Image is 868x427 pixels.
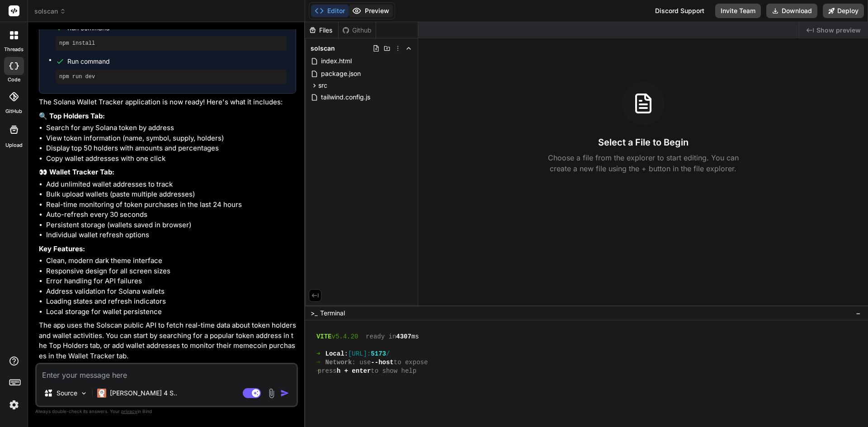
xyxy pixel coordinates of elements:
[46,143,296,154] li: Display top 50 holders with amounts and percentages
[35,407,298,416] p: Always double-check its answers. Your in Bind
[316,367,318,375] span: ➜
[46,256,296,266] li: Clean, modern dark theme interface
[325,350,344,358] span: Local
[386,350,390,358] span: /
[394,358,428,367] span: to expose
[311,5,349,17] button: Editor
[823,4,864,18] button: Deploy
[715,4,761,18] button: Invite Team
[325,358,352,367] span: Network
[320,56,353,66] span: index.html
[305,26,338,35] div: Files
[311,44,335,53] span: solscan
[97,389,106,398] img: Claude 4 Sonnet
[371,358,393,367] span: --host
[396,333,411,341] span: 4307
[8,76,20,84] label: code
[332,333,359,341] span: v5.4.20
[344,350,348,358] span: :
[46,133,296,144] li: View token information (name, symbol, supply, holders)
[766,4,817,18] button: Download
[280,389,289,398] img: icon
[542,152,745,174] p: Choose a file from the explorer to start editing. You can create a new file using the + button in...
[39,168,114,176] strong: 👀 Wallet Tracker Tab:
[39,112,105,120] strong: 🔍 Top Holders Tab:
[316,333,332,341] span: VITE
[266,388,277,399] img: attachment
[5,141,23,149] label: Upload
[46,220,296,230] li: Persistent storage (wallets saved in browser)
[311,309,317,318] span: >_
[4,46,24,53] label: threads
[6,397,22,413] img: settings
[598,136,689,149] h3: Select a File to Begin
[337,367,371,375] span: h + enter
[349,5,393,17] button: Preview
[320,68,362,79] span: package.json
[371,350,386,358] span: 5173
[320,92,371,103] span: tailwind.config.js
[316,358,318,367] span: ➜
[348,350,371,358] span: [URL]:
[46,123,296,133] li: Search for any Solana token by address
[366,333,396,341] span: ready in
[46,154,296,164] li: Copy wallet addresses with one click
[318,81,327,90] span: src
[352,358,371,367] span: : use
[34,7,66,16] span: solscan
[67,57,287,66] span: Run command
[59,73,283,80] pre: npm run dev
[650,4,710,18] div: Discord Support
[46,296,296,307] li: Loading states and refresh indicators
[39,244,85,253] strong: Key Features:
[121,408,137,414] span: privacy
[57,389,77,398] p: Source
[816,26,861,35] span: Show preview
[59,40,283,47] pre: npm install
[5,108,22,115] label: GitHub
[46,230,296,240] li: Individual wallet refresh options
[39,97,296,108] p: The Solana Wallet Tracker application is now ready! Here's what it includes:
[46,276,296,286] li: Error handling for API failures
[371,367,416,375] span: to show help
[80,389,88,397] img: Pick Models
[411,333,419,341] span: ms
[46,210,296,220] li: Auto-refresh every 30 seconds
[339,26,376,35] div: Github
[316,350,318,358] span: ➜
[46,179,296,190] li: Add unlimited wallet addresses to track
[46,266,296,277] li: Responsive design for all screen sizes
[39,320,296,361] p: The app uses the Solscan public API to fetch real-time data about token holders and wallet activi...
[110,389,177,398] p: [PERSON_NAME] 4 S..
[46,189,296,200] li: Bulk upload wallets (paste multiple addresses)
[320,309,345,318] span: Terminal
[46,200,296,210] li: Real-time monitoring of token purchases in the last 24 hours
[318,367,337,375] span: press
[46,307,296,317] li: Local storage for wallet persistence
[856,309,861,318] span: −
[854,306,863,320] button: −
[46,286,296,297] li: Address validation for Solana wallets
